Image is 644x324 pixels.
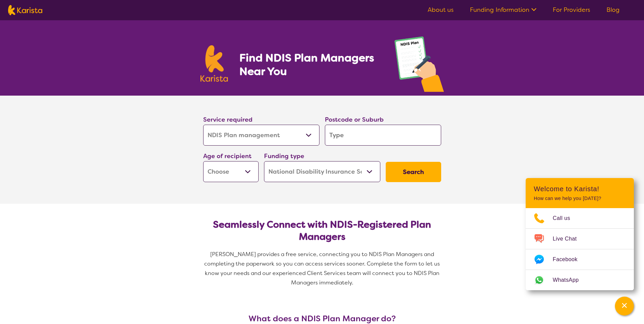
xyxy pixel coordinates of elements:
[553,275,587,285] span: WhatsApp
[200,314,444,323] h3: What does a NDIS Plan Manager do?
[606,6,620,14] a: Blog
[200,45,228,82] img: Karista logo
[553,254,586,265] span: Facebook
[203,116,253,124] label: Service required
[526,178,634,290] div: Channel Menu
[526,270,634,290] a: Web link opens in a new tab.
[264,152,304,160] label: Funding type
[209,219,436,243] h2: Seamlessly Connect with NDIS-Registered Plan Managers
[553,213,578,223] span: Call us
[203,152,252,160] label: Age of recipient
[204,251,441,286] span: [PERSON_NAME] provides a free service, connecting you to NDIS Plan Managers and completing the pa...
[386,162,441,182] button: Search
[325,116,384,124] label: Postcode or Suburb
[470,6,536,14] a: Funding Information
[239,51,381,78] h1: Find NDIS Plan Managers Near You
[325,125,441,146] input: Type
[534,185,626,193] h2: Welcome to Karista!
[615,297,634,316] button: Channel Menu
[553,6,590,14] a: For Providers
[526,208,634,290] ul: Choose channel
[395,36,444,96] img: plan-management
[428,6,454,14] a: About us
[534,196,626,201] p: How can we help you [DATE]?
[8,5,42,15] img: Karista logo
[553,234,585,244] span: Live Chat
